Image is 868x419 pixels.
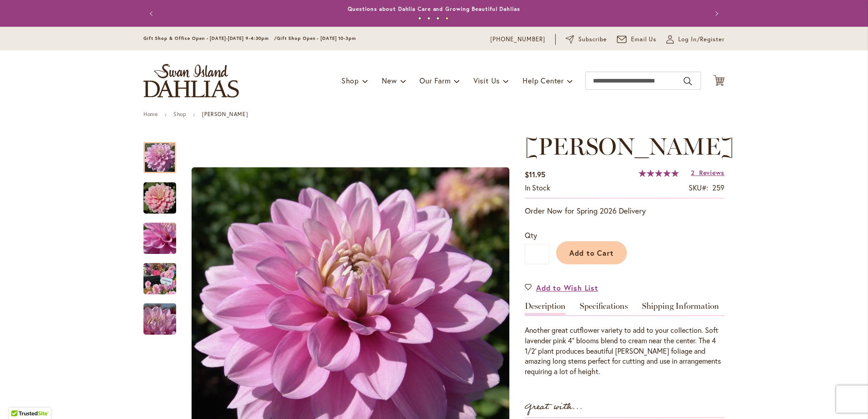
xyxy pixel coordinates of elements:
span: Email Us [631,35,657,44]
a: Specifications [580,302,628,315]
div: HEATHER FEATHER [143,133,185,173]
span: Subscribe [578,35,607,44]
a: Description [525,302,566,315]
span: Qty [525,230,537,240]
a: Add to Wish List [525,283,598,293]
a: Shipping Information [642,302,719,315]
a: store logo [143,64,239,97]
a: Shop [173,111,186,117]
a: Subscribe [566,35,607,44]
span: Gift Shop & Office Open - [DATE]-[DATE] 9-4:30pm / [143,35,277,41]
div: Another great cutflower variety to add to your collection. Soft lavender pink 4" blooms blend to ... [525,325,725,377]
span: 2 [691,168,695,177]
a: Home [143,111,158,117]
button: 2 of 4 [427,17,430,20]
span: Add to Cart [569,248,614,258]
button: 3 of 4 [436,17,439,20]
span: Shop [341,76,359,85]
button: Next [706,5,725,23]
span: Help Center [523,76,564,85]
span: Our Farm [419,76,450,85]
a: Questions about Dahlia Care and Growing Beautiful Dahlias [348,5,520,12]
a: Log In/Register [666,35,725,44]
span: New [382,76,397,85]
img: HEATHER FEATHER [143,182,176,214]
button: 4 of 4 [445,17,449,20]
a: 2 Reviews [691,168,725,177]
a: Email Us [617,35,657,44]
span: In stock [525,183,550,192]
span: [PERSON_NAME] [525,132,734,161]
div: Availability [525,183,550,193]
div: HEATHER FEATHER [143,173,185,214]
div: Detailed Product Info [525,302,725,377]
img: HEATHER FEATHER [127,214,192,263]
img: HEATHER FEATHER [127,254,192,303]
div: 259 [712,183,725,193]
span: Visit Us [473,76,500,85]
a: [PHONE_NUMBER] [490,35,545,44]
strong: Great with... [525,400,583,414]
span: Add to Wish List [536,283,598,293]
iframe: Launch Accessibility Center [7,387,32,412]
button: Previous [143,5,162,23]
div: HEATHER FEATHER [143,214,185,254]
div: HEATHER FEATHER [143,254,185,294]
button: 1 of 4 [418,17,421,20]
span: Reviews [699,168,725,177]
p: Order Now for Spring 2026 Delivery [525,205,725,216]
div: 100% [639,170,679,177]
button: Add to Cart [556,241,627,264]
span: $11.95 [525,170,545,179]
div: HEATHER FEATHER [143,294,176,335]
span: Gift Shop Open - [DATE] 10-3pm [277,35,356,41]
strong: [PERSON_NAME] [202,111,248,117]
strong: SKU [689,183,708,192]
img: HEATHER FEATHER [127,295,192,344]
span: Log In/Register [678,35,725,44]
